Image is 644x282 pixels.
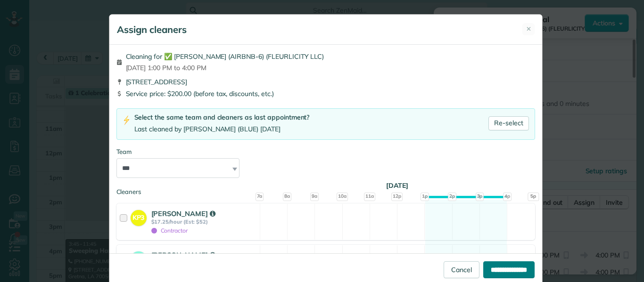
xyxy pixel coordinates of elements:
[126,52,324,61] span: Cleaning for ✅ [PERSON_NAME] (AIRBNB-6) (FLEURLICITY LLC)
[151,209,215,218] strong: [PERSON_NAME]
[123,115,131,125] img: lightning-bolt-icon-94e5364df696ac2de96d3a42b8a9ff6ba979493684c50e6bbbcda72601fa0d29.png
[126,63,324,73] span: [DATE] 1:00 PM to 4:00 PM
[444,261,479,278] a: Cancel
[151,250,215,259] strong: [PERSON_NAME]
[131,210,147,223] strong: KP3
[151,218,257,225] strong: $17.25/hour (Est: $52)
[488,116,529,130] a: Re-select
[134,113,310,122] div: Select the same team and cleaners as last appointment?
[134,124,310,134] div: Last cleaned by [PERSON_NAME] (BLUE) [DATE]
[526,24,531,33] span: ✕
[151,227,188,234] span: Contractor
[116,77,535,87] div: [STREET_ADDRESS]
[116,187,535,190] div: Cleaners
[116,89,535,98] div: Service price: $200.00 (before tax, discounts, etc.)
[116,147,535,156] div: Team
[117,23,187,36] h5: Assign cleaners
